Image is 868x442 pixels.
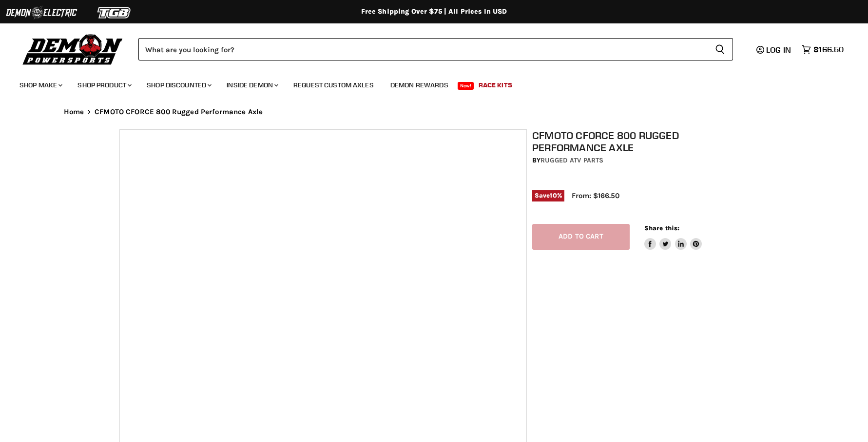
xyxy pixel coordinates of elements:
[766,45,791,55] span: Log in
[95,108,263,116] span: CFMOTO CFORCE 800 Rugged Performance Axle
[644,224,702,250] aside: Share this:
[12,71,841,95] ul: Main menu
[138,38,707,60] input: Search
[797,42,849,57] a: $166.50
[64,108,84,116] a: Home
[5,3,78,22] img: Demon Electric Logo 2
[813,45,844,54] span: $166.50
[44,108,824,116] nav: Breadcrumbs
[44,7,824,16] div: Free Shipping Over $75 | All Prices In USD
[139,75,217,95] a: Shop Discounted
[219,75,284,95] a: Inside Demon
[138,38,733,60] form: Product
[286,75,381,95] a: Request Custom Axles
[550,192,557,199] span: 10
[78,3,151,22] img: TGB Logo 2
[644,224,679,232] span: Share this:
[458,82,474,90] span: New!
[532,129,754,154] h1: CFMOTO CFORCE 800 Rugged Performance Axle
[540,156,603,164] a: Rugged ATV Parts
[471,75,520,95] a: Race Kits
[383,75,456,95] a: Demon Rewards
[532,155,754,166] div: by
[70,75,137,95] a: Shop Product
[12,75,68,95] a: Shop Make
[752,45,797,54] a: Log in
[572,191,619,200] span: From: $166.50
[19,32,126,66] img: Demon Powersports
[532,190,564,201] span: Save %
[707,38,733,60] button: Search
